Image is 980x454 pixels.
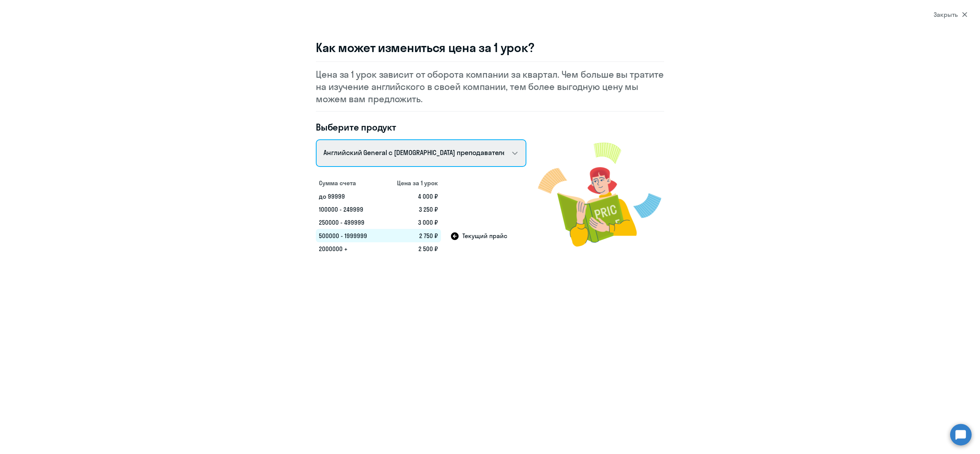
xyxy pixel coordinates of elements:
td: до 99999 [316,190,383,203]
h4: Выберите продукт [316,121,526,133]
td: 2 500 ₽ [383,242,441,255]
td: Текущий прайс [441,229,526,242]
td: 100000 - 249999 [316,203,383,216]
td: 2000000 + [316,242,383,255]
th: Сумма счета [316,176,383,190]
h3: Как может измениться цена за 1 урок? [316,40,664,55]
th: Цена за 1 урок [383,176,441,190]
img: modal-image.png [538,133,664,255]
p: Цена за 1 урок зависит от оборота компании за квартал. Чем больше вы тратите на изучение английск... [316,68,664,105]
td: 500000 - 1999999 [316,229,383,242]
td: 3 000 ₽ [383,216,441,229]
td: 3 250 ₽ [383,203,441,216]
div: Закрыть [934,10,967,19]
td: 4 000 ₽ [383,190,441,203]
td: 2 750 ₽ [383,229,441,242]
td: 250000 - 499999 [316,216,383,229]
